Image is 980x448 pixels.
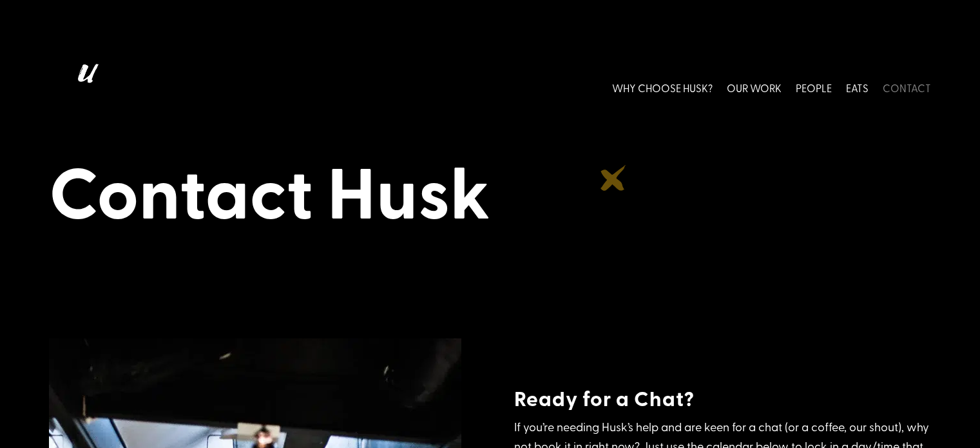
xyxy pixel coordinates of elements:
[49,59,120,116] img: Husk logo
[49,148,931,240] h1: Contact Husk
[883,59,931,116] a: CONTACT
[514,385,931,416] h4: Ready for a Chat?
[612,59,713,116] a: WHY CHOOSE HUSK?
[846,59,869,116] a: EATS
[796,59,832,116] a: PEOPLE
[727,59,782,116] a: OUR WORK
